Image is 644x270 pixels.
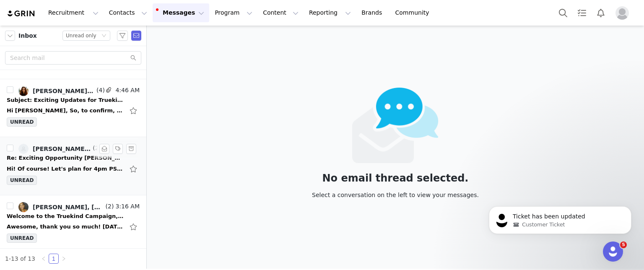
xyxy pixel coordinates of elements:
a: [PERSON_NAME], [PERSON_NAME] [18,202,104,212]
input: Search mail [5,51,141,65]
iframe: Intercom notifications message [476,189,644,247]
i: icon: right [61,256,66,261]
a: Brands [356,3,390,22]
li: Next Page [59,254,69,264]
span: UNREAD [7,234,37,243]
button: Profile [610,6,637,20]
img: 146d0412-bef4-4e41-9c74-670c3fd9573f.jpg [18,86,29,96]
img: 070325f5-7bf4-4b95-9964-04759c944e21--s.jpg [18,144,29,154]
i: icon: down [101,33,106,39]
iframe: Intercom live chat [603,241,623,262]
img: grin logo [7,10,36,18]
div: Hi Trisha, So, to confirm, I have to order the same products? In that case, I was thinking we cou... [7,106,124,115]
button: Reporting [304,3,356,22]
span: Inbox [18,31,37,40]
a: [PERSON_NAME], [PERSON_NAME] [18,144,91,154]
div: Hi! Of course! Let's plan for 4pm PST tomorrow and I will confirm with Chloe! Lexi Goodman Manage... [7,165,124,173]
div: Select a conversation on the left to view your messages. [312,190,479,200]
div: No email thread selected. [312,174,479,183]
div: Welcome to the Truekind Campaign, Elizabeth! [7,212,124,221]
div: Awesome, thank you so much! On Mon, Sep 29, 2025 at 1:54 PM Trisha Leopando <trisha@truekind.com>... [7,223,124,231]
div: [PERSON_NAME], [PERSON_NAME], [PERSON_NAME] [33,88,95,94]
a: 1 [49,254,58,263]
i: icon: left [41,256,46,261]
div: Subject: Exciting Updates for Truekind Q4 Campaign! ✨ [7,96,124,104]
button: Content [258,3,304,22]
span: (4) [95,86,105,95]
span: 5 [620,241,627,248]
i: icon: search [130,55,136,61]
span: (20) [91,144,105,153]
img: ba195e5e-2597-48a1-84ae-5bd2ca320776--s.jpg [18,202,29,212]
li: 1-13 of 13 [5,254,35,264]
img: emails-empty2x.png [352,88,439,163]
button: Contacts [104,3,152,22]
li: Previous Page [39,254,49,264]
div: Unread only [66,31,96,40]
a: [PERSON_NAME], [PERSON_NAME], [PERSON_NAME] [18,86,95,96]
a: Community [390,3,438,22]
span: Send Email [131,31,141,41]
button: Notifications [592,3,610,22]
li: 1 [49,254,59,264]
div: [PERSON_NAME], [PERSON_NAME] [33,204,104,210]
div: [PERSON_NAME], [PERSON_NAME] [33,145,91,152]
button: Search [554,3,572,22]
div: Re: Exciting Opportunity Chloe x Truekind — Let’s Create Together! [7,154,124,162]
span: UNREAD [7,117,37,127]
img: placeholder-profile.jpg [615,6,629,20]
span: UNREAD [7,176,37,185]
button: Messages [153,3,209,22]
a: Tasks [573,3,591,22]
button: Program [210,3,257,22]
button: Recruitment [43,3,104,22]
